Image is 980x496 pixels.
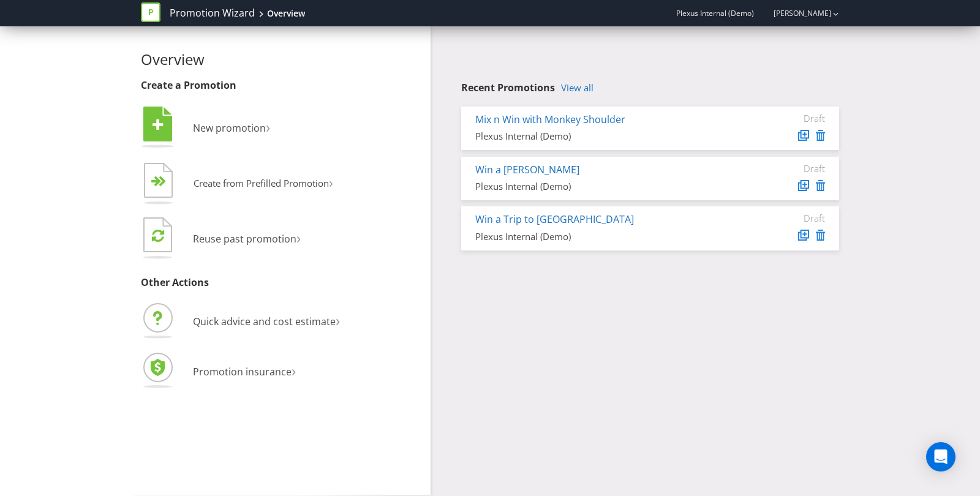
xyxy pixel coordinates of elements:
span: New promotion [193,121,266,135]
tspan:  [152,228,164,242]
a: [PERSON_NAME] [761,8,831,18]
tspan:  [153,118,164,132]
a: Promotion insurance› [141,365,296,378]
button: Create from Prefilled Promotion› [141,160,334,209]
h3: Create a Promotion [141,80,421,91]
div: Plexus Internal (Demo) [475,130,733,143]
h3: Other Actions [141,277,421,288]
a: Win a [PERSON_NAME] [475,163,579,176]
span: Plexus Internal (Demo) [676,8,754,18]
span: › [292,360,296,380]
div: Open Intercom Messenger [926,442,956,472]
span: › [336,310,340,330]
a: Quick advice and cost estimate› [141,315,340,328]
span: › [266,116,270,137]
span: Recent Promotions [461,81,555,94]
span: Reuse past promotion [193,232,296,246]
div: Draft [752,163,825,174]
tspan:  [159,176,167,187]
div: Draft [752,212,825,224]
a: Promotion Wizard [170,6,255,20]
a: Mix n Win with Monkey Shoulder [475,113,625,126]
a: View all [561,83,594,93]
span: Promotion insurance [193,365,292,378]
h2: Overview [141,51,421,67]
a: Win a Trip to [GEOGRAPHIC_DATA] [475,212,634,226]
div: Overview [267,7,305,20]
span: Create from Prefilled Promotion [194,177,329,189]
span: › [329,173,333,192]
span: Quick advice and cost estimate [193,315,336,328]
div: Draft [752,113,825,124]
span: › [296,227,301,247]
div: Plexus Internal (Demo) [475,230,733,243]
div: Plexus Internal (Demo) [475,180,733,193]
